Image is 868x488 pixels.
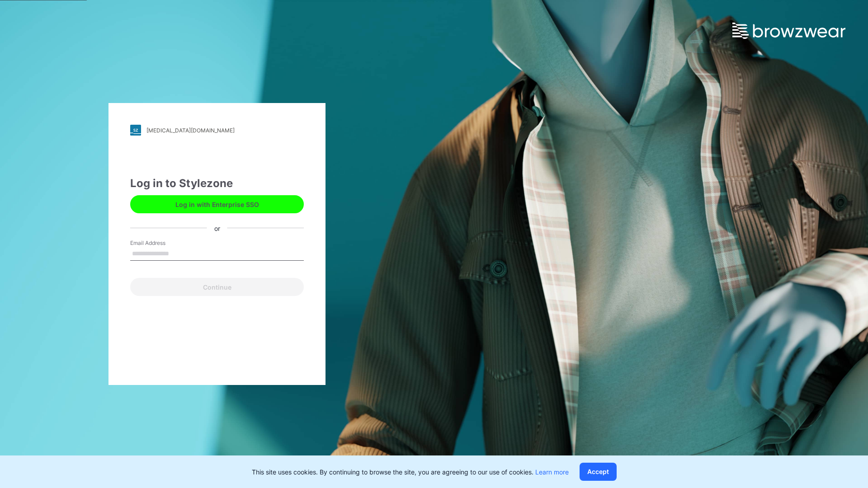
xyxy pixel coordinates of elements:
[732,23,845,39] img: browzwear-logo.e42bd6dac1945053ebaf764b6aa21510.svg
[130,125,141,136] img: stylezone-logo.562084cfcfab977791bfbf7441f1a819.svg
[207,223,227,233] div: or
[146,127,235,134] div: [MEDICAL_DATA][DOMAIN_NAME]
[130,125,304,136] a: [MEDICAL_DATA][DOMAIN_NAME]
[252,467,569,477] p: This site uses cookies. By continuing to browse the site, you are agreeing to our use of cookies.
[130,175,304,192] div: Log in to Stylezone
[130,239,193,247] label: Email Address
[535,468,569,476] a: Learn more
[130,195,304,213] button: Log in with Enterprise SSO
[580,463,617,481] button: Accept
